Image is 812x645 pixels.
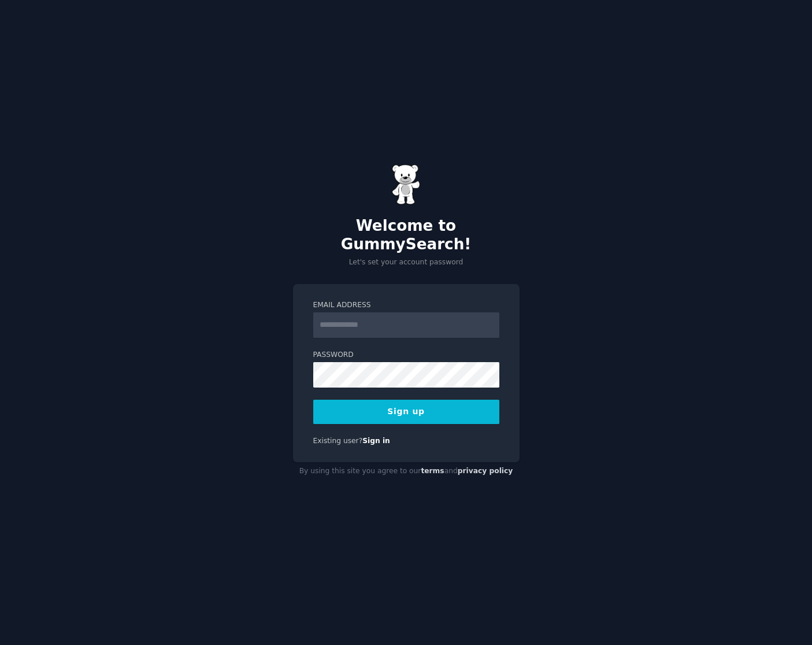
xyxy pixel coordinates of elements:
h2: Welcome to GummySearch! [293,217,520,253]
label: Email Address [313,300,499,311]
label: Password [313,350,499,360]
button: Sign up [313,400,499,424]
a: Sign in [362,437,390,445]
p: Let's set your account password [293,257,520,268]
div: By using this site you agree to our and [293,462,520,481]
a: privacy policy [458,467,513,475]
span: Existing user? [313,437,363,445]
a: terms [421,467,444,475]
img: Gummy Bear [392,164,421,205]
